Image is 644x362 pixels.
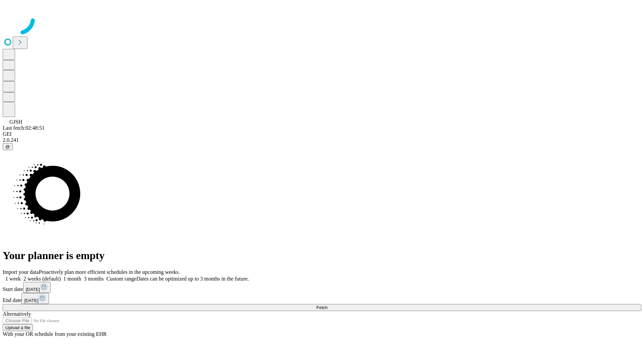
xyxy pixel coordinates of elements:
[3,137,641,143] div: 2.0.241
[3,331,107,337] span: With your OR schedule from your existing EHR
[84,276,104,282] span: 3 months
[23,282,51,293] button: [DATE]
[3,131,641,137] div: GEI
[39,269,180,275] span: Proactively plan more efficient schedules in the upcoming weeks.
[3,304,641,311] button: Fetch
[3,293,641,304] div: End date
[3,282,641,293] div: Start date
[3,125,45,131] span: Last fetch: 02:48:51
[24,298,38,303] span: [DATE]
[3,324,33,331] button: Upload a file
[106,276,136,282] span: Custom range
[5,276,21,282] span: 1 week
[3,249,641,262] h1: Your planner is empty
[137,276,249,282] span: Dates can be optimized up to 3 months in the future.
[3,311,31,317] span: Alternatively
[3,269,39,275] span: Import your data
[3,143,13,150] button: @
[63,276,81,282] span: 1 month
[26,287,40,292] span: [DATE]
[21,293,49,304] button: [DATE]
[5,144,10,149] span: @
[316,305,327,310] span: Fetch
[23,276,61,282] span: 2 weeks (default)
[9,119,22,125] span: GJSH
